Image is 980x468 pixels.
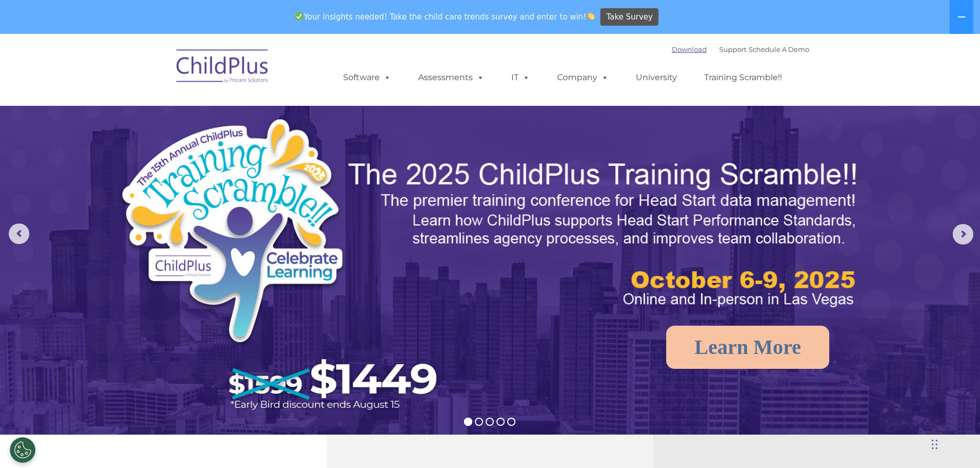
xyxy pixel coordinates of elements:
[547,67,619,88] a: Company
[333,67,401,88] a: Software
[719,45,746,53] a: Support
[672,45,707,53] a: Download
[607,8,653,26] span: Take Survey
[672,45,809,53] font: |
[600,8,658,26] a: Take Survey
[694,67,792,88] a: Training Scramble!!
[171,42,274,93] img: ChildPlus by Procare Solutions
[291,7,599,27] span: Your insights needed! Take the child care trends survey and enter to win!
[932,429,938,460] div: Drag
[812,357,980,468] iframe: Chat Widget
[587,12,595,20] img: 👏
[626,67,687,88] a: University
[408,67,494,88] a: Assessments
[143,68,174,76] span: Last name
[501,67,540,88] a: IT
[666,326,829,369] a: Learn More
[143,110,187,118] span: Phone number
[295,12,303,20] img: ✅
[10,437,35,463] button: Cookies Settings
[749,45,809,53] a: Schedule A Demo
